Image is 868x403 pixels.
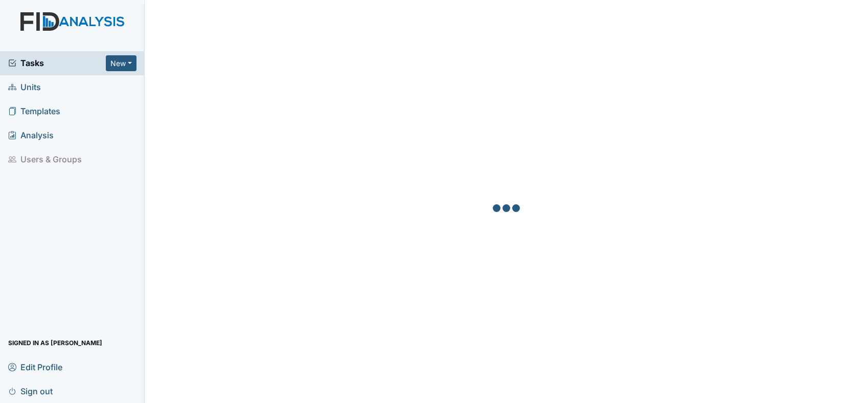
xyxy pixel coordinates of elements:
[8,57,106,69] a: Tasks
[8,79,41,95] span: Units
[106,55,136,71] button: New
[8,359,62,375] span: Edit Profile
[8,128,54,143] span: Analysis
[8,103,60,119] span: Templates
[8,335,102,351] span: Signed in as [PERSON_NAME]
[8,383,53,399] span: Sign out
